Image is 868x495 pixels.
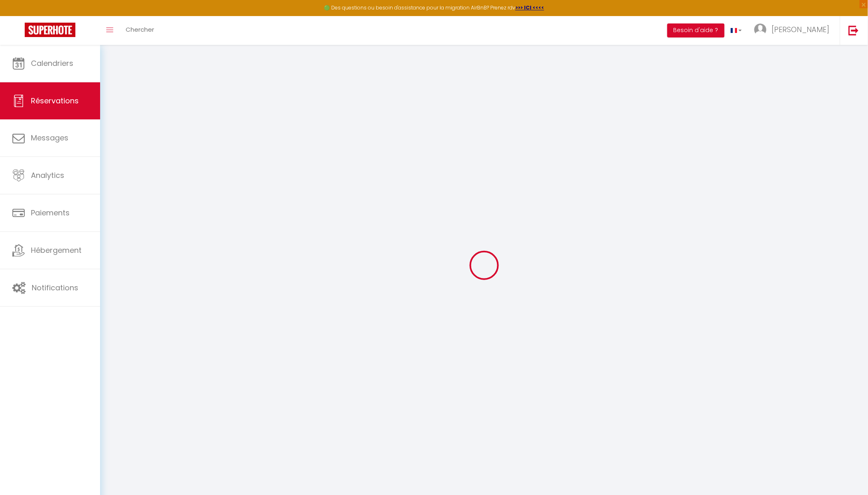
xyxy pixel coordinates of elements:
img: ... [754,23,767,36]
span: Réservations [31,96,79,106]
span: Hébergement [31,245,82,255]
span: Paiements [31,208,70,218]
a: ... [PERSON_NAME] [748,16,840,45]
span: Calendriers [31,58,73,68]
span: Messages [31,133,68,143]
a: >>> ICI <<<< [515,4,544,11]
span: Analytics [31,170,64,180]
span: [PERSON_NAME] [772,24,830,35]
img: Super Booking [25,23,75,37]
span: Chercher [126,25,154,34]
img: logout [849,25,859,35]
button: Besoin d'aide ? [667,23,725,37]
span: Notifications [32,283,78,293]
a: Chercher [119,16,160,45]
